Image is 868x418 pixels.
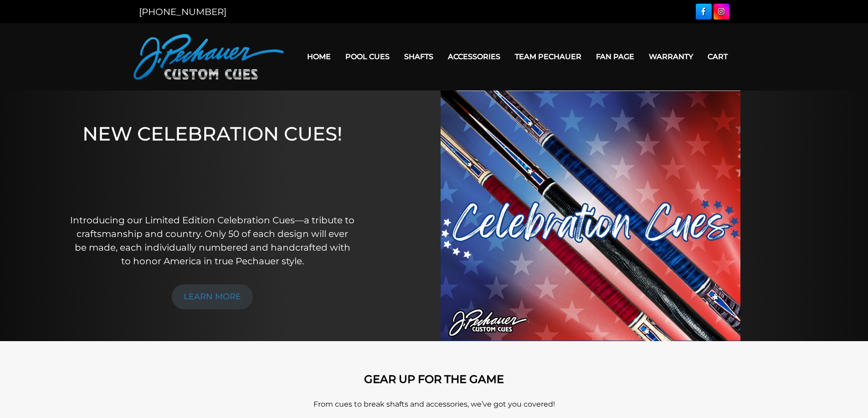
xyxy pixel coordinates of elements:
[300,45,338,68] a: Home
[508,45,589,68] a: Team Pechauer
[589,45,642,68] a: Fan Page
[139,6,226,17] a: [PHONE_NUMBER]
[70,213,355,268] p: Introducing our Limited Edition Celebration Cues—a tribute to craftsmanship and country. Only 50 ...
[642,45,700,68] a: Warranty
[338,45,397,68] a: Pool Cues
[175,399,694,410] p: From cues to break shafts and accessories, we’ve got you covered!
[134,34,284,80] img: Pechauer Custom Cues
[172,284,253,309] a: LEARN MORE
[441,45,508,68] a: Accessories
[700,45,735,68] a: Cart
[364,373,504,386] strong: GEAR UP FOR THE GAME
[397,45,441,68] a: Shafts
[70,122,355,201] h1: NEW CELEBRATION CUES!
